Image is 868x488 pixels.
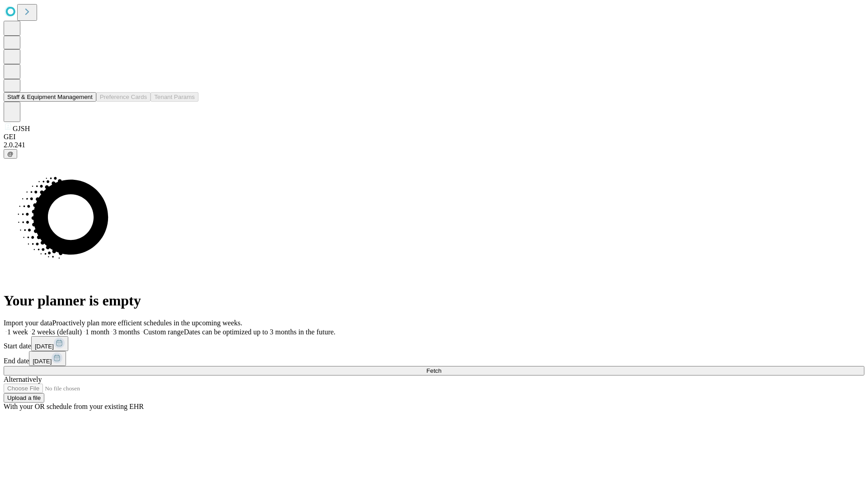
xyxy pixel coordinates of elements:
div: End date [4,351,864,366]
span: Import your data [4,319,52,327]
button: [DATE] [31,336,68,351]
span: Proactively plan more efficient schedules in the upcoming weeks. [52,319,242,327]
span: [DATE] [35,343,54,350]
span: 2 weeks (default) [32,328,82,336]
h1: Your planner is empty [4,292,864,309]
div: Start date [4,336,864,351]
button: Upload a file [4,393,44,403]
button: [DATE] [29,351,66,366]
span: @ [7,150,14,157]
button: Fetch [4,366,864,375]
button: @ [4,149,17,159]
span: 3 months [113,328,140,336]
div: GEI [4,133,864,141]
button: Tenant Params [151,92,198,102]
span: 1 month [85,328,109,336]
span: Fetch [426,367,441,374]
button: Staff & Equipment Management [4,92,96,102]
span: [DATE] [33,358,52,365]
span: GJSH [13,125,30,132]
span: Custom range [143,328,184,336]
span: 1 week [7,328,28,336]
span: Alternatively [4,375,42,383]
div: 2.0.241 [4,141,864,149]
span: With your OR schedule from your existing EHR [4,403,144,410]
span: Dates can be optimized up to 3 months in the future. [184,328,335,336]
button: Preference Cards [96,92,151,102]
